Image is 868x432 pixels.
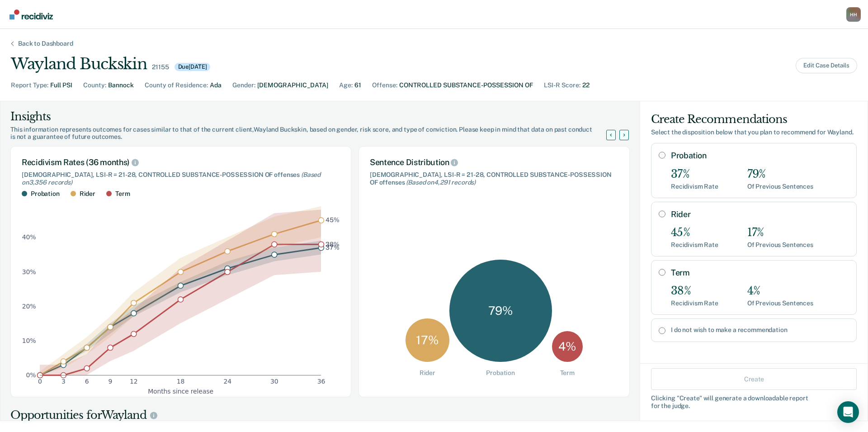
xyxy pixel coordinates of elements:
text: 6 [85,378,89,385]
button: Edit Case Details [796,58,857,73]
div: Rider [80,190,95,198]
g: text [325,217,340,252]
div: Recidivism Rate [671,241,718,249]
text: 12 [130,378,138,385]
div: 21155 [152,63,169,71]
g: x-axis tick label [38,378,325,385]
g: y-axis tick label [22,234,36,379]
button: Create [651,368,857,390]
div: Report Type : [11,81,48,90]
div: Full PSI [50,81,72,90]
div: This information represents outcomes for cases similar to that of the current client, Wayland Buc... [10,126,617,141]
div: Bannock [108,81,134,90]
text: 18 [177,378,185,385]
div: [DEMOGRAPHIC_DATA] [257,81,328,90]
div: CONTROLLED SUBSTANCE-POSSESSION OF [399,81,533,90]
div: 37% [671,168,718,181]
div: Create Recommendations [651,112,857,127]
div: Rider [420,369,435,377]
text: 10% [22,337,36,344]
div: Sentence Distribution [370,157,618,167]
label: I do not wish to make a recommendation [671,326,849,334]
g: dot [38,218,324,378]
text: 45% [325,217,340,224]
div: [DEMOGRAPHIC_DATA], LSI-R = 21-28, CONTROLLED SUBSTANCE-POSSESSION OF offenses [22,171,340,186]
div: 79 % [449,260,552,362]
div: Due [DATE] [175,63,211,71]
div: 17 % [406,318,449,362]
div: Recidivism Rate [671,183,718,190]
img: Recidiviz [9,9,53,19]
div: Wayland Buckskin [11,55,146,73]
div: Insights [10,109,617,124]
div: Of Previous Sentences [747,299,813,307]
div: 4 % [552,331,583,362]
text: 40% [22,234,36,241]
div: Opportunities for Wayland [10,408,630,423]
div: 17% [747,226,813,239]
div: 61 [354,81,361,90]
text: 0 [38,378,42,385]
text: 24 [223,378,231,385]
div: 38% [671,285,718,298]
div: 22 [582,81,590,90]
text: 37% [325,244,340,252]
text: 38% [325,241,340,248]
div: LSI-R Score : [544,81,580,90]
div: Recidivism Rate [671,299,718,307]
text: 30 [270,378,278,385]
div: Of Previous Sentences [747,241,813,249]
text: 36 [317,378,325,385]
label: Probation [671,151,849,161]
div: Recidivism Rates (36 months) [22,157,340,167]
text: Months since release [148,388,213,395]
div: County : [83,81,106,90]
div: 45% [671,226,718,239]
div: [DEMOGRAPHIC_DATA], LSI-R = 21-28, CONTROLLED SUBSTANCE-POSSESSION OF offenses [370,171,618,186]
div: Offense : [372,81,397,90]
div: Term [560,369,575,377]
g: x-axis label [148,388,213,395]
div: Probation [486,369,515,377]
div: Of Previous Sentences [747,183,813,190]
div: Probation [31,190,60,198]
text: 20% [22,303,36,310]
div: Age : [339,81,353,90]
button: Profile dropdown button [846,7,861,22]
text: 30% [22,268,36,275]
div: 79% [747,168,813,181]
div: Term [115,190,130,198]
div: Back to Dashboard [7,40,84,47]
text: 3 [61,378,66,385]
label: Term [671,268,849,278]
div: 4% [747,285,813,298]
div: Select the disposition below that you plan to recommend for Wayland . [651,128,857,136]
div: H H [846,7,861,22]
span: (Based on 4,291 records ) [406,179,476,186]
div: County of Residence : [145,81,208,90]
g: area [40,206,321,375]
text: 9 [108,378,113,385]
div: Open Intercom Messenger [837,401,859,423]
div: Ada [210,81,222,90]
div: Clicking " Create " will generate a downloadable report for the judge. [651,394,857,410]
label: Rider [671,209,849,219]
text: 0% [26,371,36,379]
span: (Based on 3,356 records ) [22,171,321,186]
div: Gender : [232,81,255,90]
